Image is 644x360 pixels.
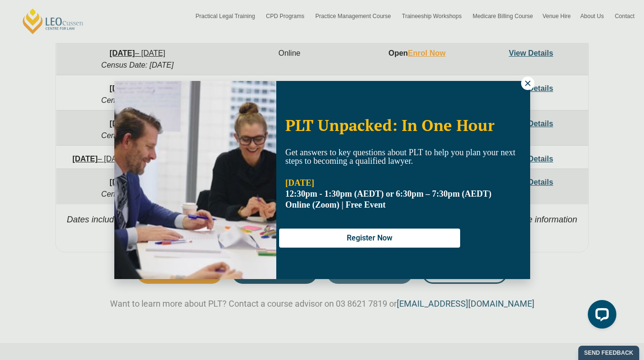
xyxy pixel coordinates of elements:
span: Online (Zoom) | Free Event [285,200,386,210]
span: PLT Unpacked: In One Hour [285,115,494,135]
span: Get answers to key questions about PLT to help you plan your next steps to becoming a qualified l... [285,148,515,166]
button: Register Now [279,229,460,248]
button: Close [521,77,534,90]
strong: [DATE] [285,178,314,188]
strong: 12:30pm - 1:30pm (AEDT) or 6:30pm – 7:30pm (AEDT) [285,189,492,199]
iframe: LiveChat chat widget [580,296,620,336]
img: Woman in yellow blouse holding folders looking to the right and smiling [114,81,276,279]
